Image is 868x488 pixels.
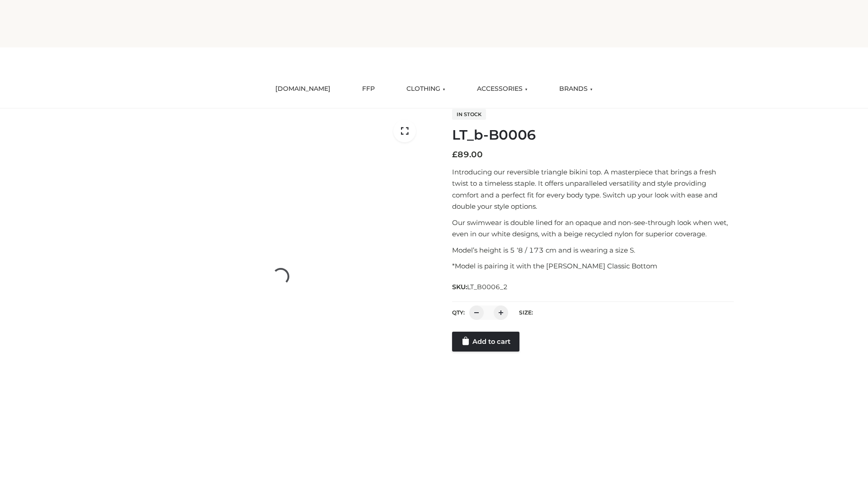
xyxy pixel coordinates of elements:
a: Add to cart [452,332,519,352]
a: CLOTHING [400,79,452,99]
label: QTY: [452,309,465,316]
a: [DOMAIN_NAME] [269,79,337,99]
a: ACCESSORIES [470,79,534,99]
span: £ [452,150,458,160]
p: *Model is pairing it with the [PERSON_NAME] Classic Bottom [452,260,734,272]
span: SKU: [452,282,509,292]
span: In stock [452,109,486,120]
p: Our swimwear is double lined for an opaque and non-see-through look when wet, even in our white d... [452,217,734,240]
h1: LT_b-B0006 [452,127,734,143]
a: FFP [355,79,382,99]
p: Introducing our reversible triangle bikini top. A masterpiece that brings a fresh twist to a time... [452,166,734,212]
a: BRANDS [552,79,599,99]
label: Size: [519,309,533,316]
bdi: 89.00 [452,150,483,160]
span: LT_B0006_2 [467,283,508,291]
p: Model’s height is 5 ‘8 / 173 cm and is wearing a size S. [452,244,734,256]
